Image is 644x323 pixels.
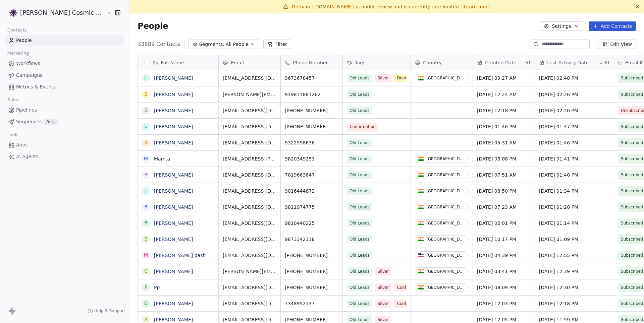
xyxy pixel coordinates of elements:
div: A [144,316,148,323]
span: [PERSON_NAME][EMAIL_ADDRESS][PERSON_NAME][DOMAIN_NAME] [223,268,276,275]
div: K [145,139,148,146]
span: Pipelines [16,107,37,114]
span: [EMAIL_ADDRESS][DOMAIN_NAME] [223,252,276,259]
span: Old Leads [347,219,372,227]
span: Diamond [394,74,418,82]
span: [DATE] 11:59 AM [539,316,610,323]
a: Metrics & Events [5,81,124,92]
span: [EMAIL_ADDRESS][DOMAIN_NAME] [223,139,276,146]
span: Tools [5,130,21,140]
span: [DATE] 12:18 PM [477,107,531,114]
span: People [138,21,168,31]
span: Old Leads [347,90,372,99]
span: All People [226,41,249,48]
span: Silver [375,267,392,275]
div: U [144,123,148,130]
span: Subscribed [621,188,643,194]
span: Subscribed [621,123,643,130]
a: [PERSON_NAME] [154,237,193,242]
span: [PHONE_NUMBER] [285,123,338,130]
a: [PERSON_NAME] [154,172,193,178]
span: [DATE] 07:23 AM [477,204,531,210]
div: J [145,187,147,194]
span: [DATE] 01:34 PM [539,188,610,194]
button: Add Contacts [589,21,636,31]
span: Silver [375,74,392,82]
span: [DATE] 01:46 PM [477,123,531,130]
span: [DATE] 01:46 PM [539,139,610,146]
button: Settings [540,21,583,31]
div: [GEOGRAPHIC_DATA] [426,221,466,225]
a: Help & Support [88,308,125,314]
span: Created Date [485,59,516,66]
span: Old Leads [347,139,372,147]
span: Subscribed [621,155,643,162]
span: [EMAIL_ADDRESS][DOMAIN_NAME] [223,284,276,291]
div: [GEOGRAPHIC_DATA] [426,237,466,242]
a: AI Agents [5,151,124,162]
span: [EMAIL_ADDRESS][DOMAIN_NAME] [223,107,276,114]
button: Filter [263,40,291,49]
div: Last Activity DateIST [535,55,614,70]
span: [EMAIL_ADDRESS][DOMAIN_NAME] [223,123,276,130]
span: Subscribed [621,284,643,291]
button: Edit View [598,40,636,49]
div: R [144,203,148,210]
span: [EMAIL_ADDRESS][PERSON_NAME][DOMAIN_NAME] [223,155,276,162]
span: [DATE] 12:39 PM [539,268,610,275]
div: [GEOGRAPHIC_DATA] [426,156,466,161]
span: Silver [375,283,392,292]
span: 9810440225 [285,220,338,227]
span: Confirmation [394,300,426,308]
span: [DATE] 10:17 PM [477,236,531,243]
span: Old Leads [347,171,372,179]
div: Email [219,55,280,70]
span: Old Leads [347,74,372,82]
span: [DATE] 01:20 PM [539,204,610,210]
span: [EMAIL_ADDRESS][DOMAIN_NAME] [223,75,276,81]
span: [DATE] 02:40 PM [539,75,610,81]
span: Metrics & Events [16,83,56,90]
span: IST [604,60,610,65]
a: Workflows [5,58,124,69]
a: People [5,35,124,46]
a: [PERSON_NAME] [154,220,193,226]
span: [EMAIL_ADDRESS][DOMAIN_NAME] [223,204,276,210]
span: [EMAIL_ADDRESS][DOMAIN_NAME] [223,236,276,243]
span: [PHONE_NUMBER] [285,268,338,275]
span: [PERSON_NAME] Cosmic Academy LLP [20,8,106,17]
span: Subscribed [621,204,643,210]
span: Subscribed [621,268,643,275]
span: Beta [44,119,58,125]
span: [DATE] 12:18 PM [539,300,610,307]
span: 919871881262 [285,91,338,98]
a: Mamta [154,156,170,161]
span: Old Leads [347,107,372,115]
span: 9322598636 [285,139,338,146]
div: M [144,155,148,162]
span: [DATE] 01:14 PM [539,220,610,227]
div: [GEOGRAPHIC_DATA] [426,285,466,290]
span: [DATE] 12:03 PM [477,300,531,307]
span: [DATE] 12:24 AM [477,91,531,98]
a: Pipelines [5,105,124,116]
span: [DATE] 02:26 PM [539,91,610,98]
a: [PERSON_NAME] [154,204,193,210]
span: Contacts [4,25,30,35]
span: Old Leads [347,203,372,211]
a: [PERSON_NAME] [154,301,193,306]
a: [PERSON_NAME] [154,188,193,194]
span: Subscribed [621,172,643,178]
span: 9673678457 [285,75,338,81]
a: Campaigns [5,70,124,81]
span: Domain [[DOMAIN_NAME]] is under review and is currently rate limited. [292,4,460,9]
span: Confirmation [347,123,378,131]
span: AI Agents [16,153,39,160]
span: [DATE] 01:41 PM [539,155,610,162]
span: [DATE] 02:20 PM [539,107,610,114]
div: C [144,268,148,275]
div: Tags [343,55,411,70]
img: Logo_Properly_Aligned.png [9,9,17,17]
a: Apps [5,139,124,150]
span: IST [525,60,531,65]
